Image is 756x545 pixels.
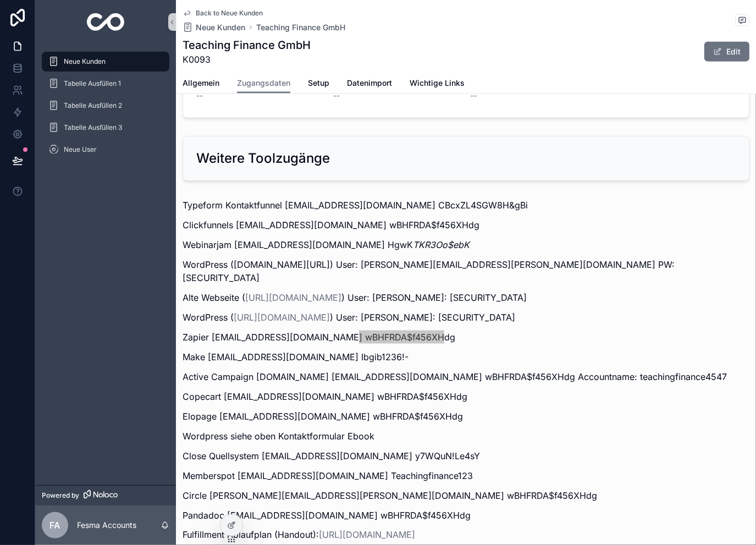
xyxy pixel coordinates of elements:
span: Allgemein [183,78,219,89]
p: Pandadoc [EMAIL_ADDRESS][DOMAIN_NAME] wBHFRDA$f456XHdg [183,509,749,522]
img: App logo [87,13,125,31]
span: Wichtige Links [410,78,465,89]
a: Neue User [42,140,169,159]
p: Webinarjam [EMAIL_ADDRESS][DOMAIN_NAME] HgwK [183,238,749,251]
button: Edit [704,42,749,62]
span: FA [50,519,60,532]
span: Datenimport [347,78,392,89]
span: -- [333,90,340,101]
a: Back to Neue Kunden [183,9,263,18]
p: Typeform Kontaktfunnel [EMAIL_ADDRESS][DOMAIN_NAME] CBcxZL4SGW8H&gBi [183,199,749,212]
a: Neue Kunden [42,52,169,71]
a: Powered by [35,485,176,505]
span: Neue Kunden [196,22,245,33]
p: Zapier [EMAIL_ADDRESS][DOMAIN_NAME] wBHFRDA$f456XHdg [183,331,749,344]
span: Tabelle Ausfüllen 2 [64,101,122,110]
span: Tabelle Ausfüllen 3 [64,123,122,132]
div: scrollable content [35,44,176,174]
p: Elopage [EMAIL_ADDRESS][DOMAIN_NAME] wBHFRDA$f456XHdg [183,410,749,423]
a: [URL][DOMAIN_NAME] [245,292,341,303]
span: Zugangsdaten [237,78,290,89]
a: Tabelle Ausfüllen 2 [42,96,169,115]
p: Circle [PERSON_NAME][EMAIL_ADDRESS][PERSON_NAME][DOMAIN_NAME] wBHFRDA$f456XHdg [183,489,749,502]
p: Copecart [EMAIL_ADDRESS][DOMAIN_NAME] wBHFRDA$f456XHdg [183,390,749,403]
a: Zugangsdaten [237,73,290,94]
p: Active Campaign [DOMAIN_NAME] [EMAIL_ADDRESS][DOMAIN_NAME] wBHFRDA$f456XHdg Accountname: teaching... [183,370,749,383]
a: Setup [308,73,329,95]
p: Close Quellsystem [EMAIL_ADDRESS][DOMAIN_NAME] y7WQuN!Le4sY [183,449,749,463]
a: Wichtige Links [410,73,465,95]
span: Powered by [42,491,79,500]
a: Datenimport [347,73,392,95]
span: Neue User [64,145,97,154]
p: WordPress ( ) User: [PERSON_NAME]: [SECURITY_DATA] [183,311,749,324]
a: Tabelle Ausfüllen 1 [42,74,169,93]
p: Fulfillment Ablaufplan (Handout): [183,529,749,542]
a: Tabelle Ausfüllen 3 [42,118,169,137]
em: TKR3Oo$ebK [413,239,470,250]
span: Setup [308,78,329,89]
span: Neue Kunden [64,57,106,66]
span: -- [471,90,477,101]
a: [URL][DOMAIN_NAME] [319,530,415,541]
p: Clickfunnels [EMAIL_ADDRESS][DOMAIN_NAME] wBHFRDA$f456XHdg [183,218,749,232]
span: K0093 [183,53,311,66]
span: Back to Neue Kunden [196,9,263,18]
a: Allgemein [183,73,219,95]
p: Wordpress siehe oben Kontaktformular Ebook [183,430,749,443]
h1: Teaching Finance GmbH [183,37,311,53]
p: Memberspot [EMAIL_ADDRESS][DOMAIN_NAME] Teachingfinance123 [183,469,749,482]
span: -- [196,90,203,101]
a: [URL][DOMAIN_NAME] [234,312,330,323]
a: Teaching Finance GmbH [256,22,345,33]
h2: Weitere Toolzugänge [196,150,330,167]
p: Alte Webseite ( ) User: [PERSON_NAME]: [SECURITY_DATA] [183,291,749,304]
a: Neue Kunden [183,22,245,33]
span: Tabelle Ausfüllen 1 [64,79,121,88]
p: Fesma Accounts [77,520,136,531]
p: Make [EMAIL_ADDRESS][DOMAIN_NAME] Ibgib1236!- [183,350,749,364]
p: WordPress ([DOMAIN_NAME][URL]) User: [PERSON_NAME][EMAIL_ADDRESS][PERSON_NAME][DOMAIN_NAME] PW: [... [183,258,749,284]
